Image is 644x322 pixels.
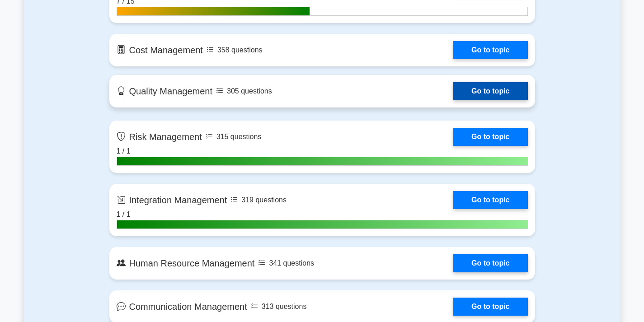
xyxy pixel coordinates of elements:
[453,41,527,59] a: Go to topic
[453,254,527,272] a: Go to topic
[453,82,527,100] a: Go to topic
[453,191,527,209] a: Go to topic
[453,298,527,316] a: Go to topic
[453,128,527,146] a: Go to topic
